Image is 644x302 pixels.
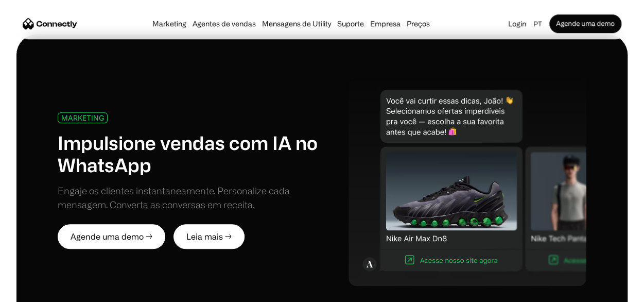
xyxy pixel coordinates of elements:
div: MARKETING [61,114,104,122]
a: Suporte [334,20,367,28]
div: Empresa [367,16,404,31]
a: Preços [404,20,433,28]
a: Mensagens de Utility [259,20,334,28]
div: pt [529,16,549,31]
div: Engaje os clientes instantaneamente. Personalize cada mensagem. Converta as conversas em receita. [58,184,322,212]
div: Empresa [370,16,401,31]
a: Agende uma demo → [58,224,165,249]
ul: Language list [21,284,62,298]
a: Leia mais → [173,224,245,249]
div: pt [533,16,542,31]
a: Marketing [149,20,189,28]
h1: Impulsione vendas com IA no WhatsApp [58,131,322,176]
a: Agentes de vendas [189,20,259,28]
a: Agende uma demo [549,14,621,33]
a: Login [505,16,529,31]
a: home [23,16,77,31]
aside: Language selected: Português (Brasil) [10,283,62,298]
